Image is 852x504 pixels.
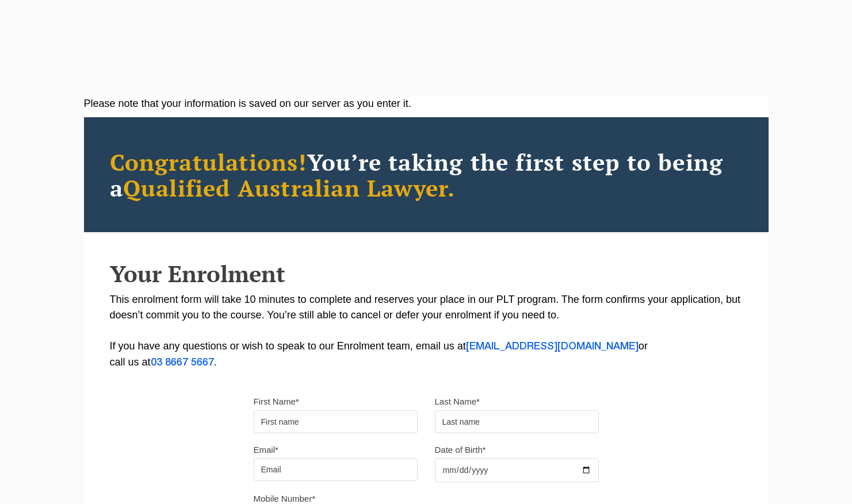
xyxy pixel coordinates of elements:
input: Email [254,458,418,481]
label: First Name* [254,396,299,407]
a: [EMAIL_ADDRESS][DOMAIN_NAME] [466,342,639,351]
h2: Your Enrolment [110,261,743,286]
div: Please note that your information is saved on our server as you enter it. [84,96,769,111]
span: Qualified Australian Lawyer. [123,172,456,203]
input: First name [254,410,418,433]
label: Date of Birth* [435,444,486,456]
input: Last name [435,410,599,433]
span: Congratulations! [110,147,307,177]
label: Last Name* [435,396,480,407]
label: Email* [254,444,278,456]
a: 03 8667 5667 [151,358,214,367]
p: This enrolment form will take 10 minutes to complete and reserves your place in our PLT program. ... [110,292,743,371]
h2: You’re taking the first step to being a [110,149,743,201]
